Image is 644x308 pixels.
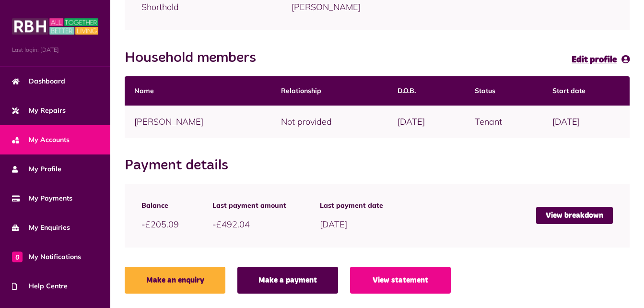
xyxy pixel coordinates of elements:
[125,106,271,138] td: [PERSON_NAME]
[271,76,388,106] th: Relationship
[237,267,338,294] a: Make a payment
[465,106,542,138] td: Tenant
[12,193,72,203] span: My Payments
[141,219,179,230] span: -£205.09
[12,17,98,36] img: MyRBH
[543,106,630,138] td: [DATE]
[125,49,266,67] h2: Household members
[536,207,613,224] a: View breakdown
[465,76,542,106] th: Status
[350,267,451,294] a: View statement
[12,46,98,54] span: Last login: [DATE]
[12,164,61,174] span: My Profile
[271,106,388,138] td: Not provided
[388,76,465,106] th: D.O.B.
[12,281,68,291] span: Help Centre
[212,219,250,230] span: -£492.04
[12,251,23,262] span: 0
[12,76,65,86] span: Dashboard
[388,106,465,138] td: [DATE]
[125,267,225,294] a: Make an enquiry
[141,201,179,211] span: Balance
[572,53,630,67] a: Edit profile
[572,56,617,64] span: Edit profile
[212,201,286,211] span: Last payment amount
[125,157,238,174] h2: Payment details
[12,106,66,116] span: My Repairs
[12,223,70,233] span: My Enquiries
[12,252,81,262] span: My Notifications
[12,135,70,145] span: My Accounts
[320,201,383,211] span: Last payment date
[320,219,347,230] span: [DATE]
[543,76,630,106] th: Start date
[125,76,271,106] th: Name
